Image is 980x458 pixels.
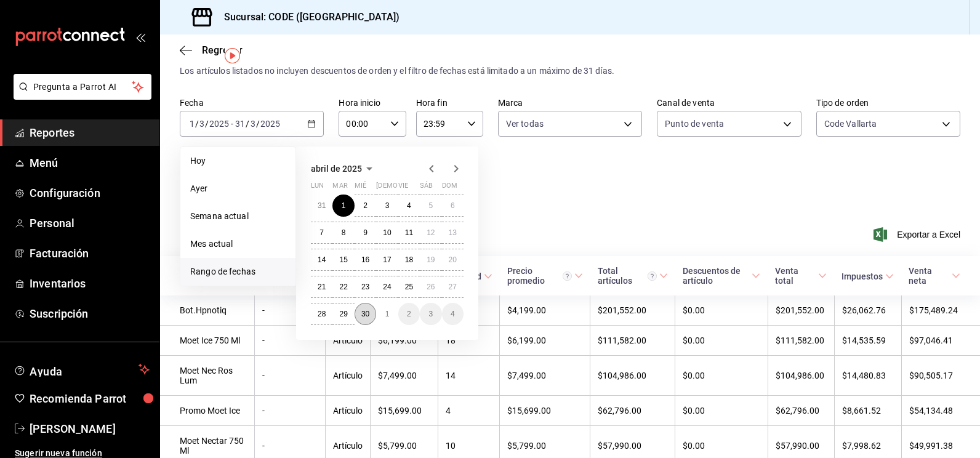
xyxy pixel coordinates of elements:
[500,356,590,396] td: $7,499.00
[449,255,457,264] abbr: 20 de abril de 2025
[901,396,980,426] td: $54,134.48
[442,222,464,244] button: 13 de abril de 2025
[355,182,366,195] abbr: miércoles
[442,303,464,325] button: 4 de mayo de 2025
[339,283,347,291] abbr: 22 de abril de 2025
[160,295,255,326] td: Bot.Hpnotiq
[355,276,376,298] button: 23 de abril de 2025
[9,89,151,102] a: Pregunta a Parrot AI
[30,245,150,262] span: Facturación
[30,390,150,407] span: Recomienda Parrot
[371,396,438,426] td: $15,699.00
[318,201,326,210] abbr: 31 de marzo de 2025
[816,98,960,107] label: Tipo de orden
[376,195,398,217] button: 3 de abril de 2025
[332,182,347,195] abbr: martes
[768,356,834,396] td: $104,986.00
[834,396,901,426] td: $8,661.52
[318,255,326,264] abbr: 14 de abril de 2025
[342,201,346,210] abbr: 1 de abril de 2025
[180,44,243,56] button: Regresar
[376,249,398,271] button: 17 de abril de 2025
[507,266,572,286] div: Precio promedio
[342,228,346,237] abbr: 8 de abril de 2025
[420,303,441,325] button: 3 de mayo de 2025
[427,228,435,237] abbr: 12 de abril de 2025
[427,255,435,264] abbr: 19 de abril de 2025
[428,310,433,318] abbr: 3 de mayo de 2025
[407,310,411,318] abbr: 2 de mayo de 2025
[398,222,420,244] button: 11 de abril de 2025
[318,283,326,291] abbr: 21 de abril de 2025
[449,228,457,237] abbr: 13 de abril de 2025
[355,222,376,244] button: 9 de abril de 2025
[657,98,801,107] label: Canal de venta
[14,74,151,100] button: Pregunta a Parrot AI
[598,266,668,286] span: Total artículos
[30,420,150,437] span: [PERSON_NAME]
[449,283,457,291] abbr: 27 de abril de 2025
[190,182,286,195] span: Ayer
[255,326,326,356] td: -
[246,119,249,129] span: /
[371,326,438,356] td: $6,199.00
[598,266,657,286] div: Total artículos
[901,295,980,326] td: $175,489.24
[311,303,332,325] button: 28 de abril de 2025
[319,228,324,237] abbr: 7 de abril de 2025
[376,182,449,195] abbr: jueves
[683,266,761,286] span: Descuentos de artículo
[190,210,286,223] span: Semana actual
[420,195,441,217] button: 5 de abril de 2025
[30,155,150,171] span: Menú
[311,182,324,195] abbr: lunes
[824,118,877,130] span: Code Vallarta
[363,201,367,210] abbr: 2 de abril de 2025
[420,182,433,195] abbr: sábado
[675,396,768,426] td: $0.00
[260,119,281,129] input: ----
[326,326,371,356] td: Artículo
[225,48,240,63] img: Tooltip marker
[361,255,369,264] abbr: 16 de abril de 2025
[442,182,457,195] abbr: domingo
[416,98,483,107] label: Hora fin
[834,356,901,396] td: $14,480.83
[311,276,332,298] button: 21 de abril de 2025
[420,276,441,298] button: 26 de abril de 2025
[768,396,834,426] td: $62,796.00
[398,249,420,271] button: 18 de abril de 2025
[901,326,980,356] td: $97,046.41
[135,32,145,42] button: open_drawer_menu
[311,195,332,217] button: 31 de marzo de 2025
[405,255,413,264] abbr: 18 de abril de 2025
[675,295,768,326] td: $0.00
[775,266,816,286] div: Venta total
[451,310,455,318] abbr: 4 de mayo de 2025
[438,326,500,356] td: 18
[231,119,233,129] span: -
[427,283,435,291] abbr: 26 de abril de 2025
[590,356,675,396] td: $104,986.00
[189,119,195,129] input: --
[355,249,376,271] button: 16 de abril de 2025
[332,222,354,244] button: 8 de abril de 2025
[376,303,398,325] button: 1 de mayo de 2025
[311,164,362,174] span: abril de 2025
[30,215,150,231] span: Personal
[326,396,371,426] td: Artículo
[376,276,398,298] button: 24 de abril de 2025
[355,195,376,217] button: 2 de abril de 2025
[675,326,768,356] td: $0.00
[332,276,354,298] button: 22 de abril de 2025
[256,119,260,129] span: /
[841,271,883,281] div: Impuestos
[361,283,369,291] abbr: 23 de abril de 2025
[363,228,367,237] abbr: 9 de abril de 2025
[901,356,980,396] td: $90,505.17
[563,271,572,281] svg: Precio promedio = Total artículos / cantidad
[500,326,590,356] td: $6,199.00
[332,195,354,217] button: 1 de abril de 2025
[355,303,376,325] button: 30 de abril de 2025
